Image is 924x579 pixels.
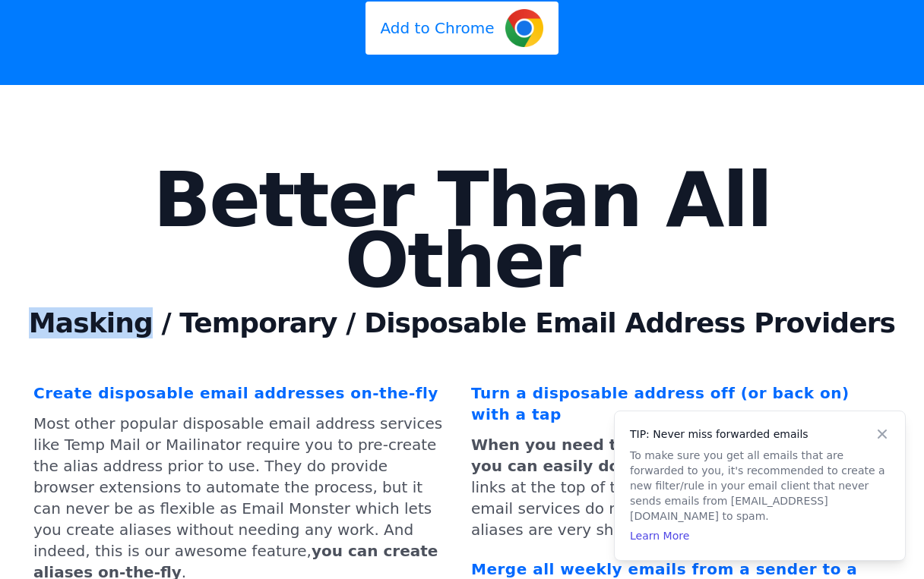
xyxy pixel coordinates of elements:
p: Better Than All Other [24,170,900,291]
div: Turn a disposable address off (or back on) with a tap [471,382,891,425]
img: Google Chrome Logo [505,9,543,47]
a: Add to Chrome [365,2,559,55]
b: When you need to turn an alias off (or back on) you can easily do it [471,436,878,475]
p: through the dashboard or quick links at the top of the email. Most other disposable email service... [471,434,891,540]
div: Create disposable email addresses on-the-fly [33,382,453,404]
h1: Masking / Temporary / Disposable Email Address Providers [24,310,900,355]
a: Learn More [630,530,689,542]
p: To make sure you get all emails that are forwarded to you, it's recommended to create a new filte... [630,448,890,524]
span: Add to Chrome [381,17,495,39]
h4: TIP: Never miss forwarded emails [630,426,890,442]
